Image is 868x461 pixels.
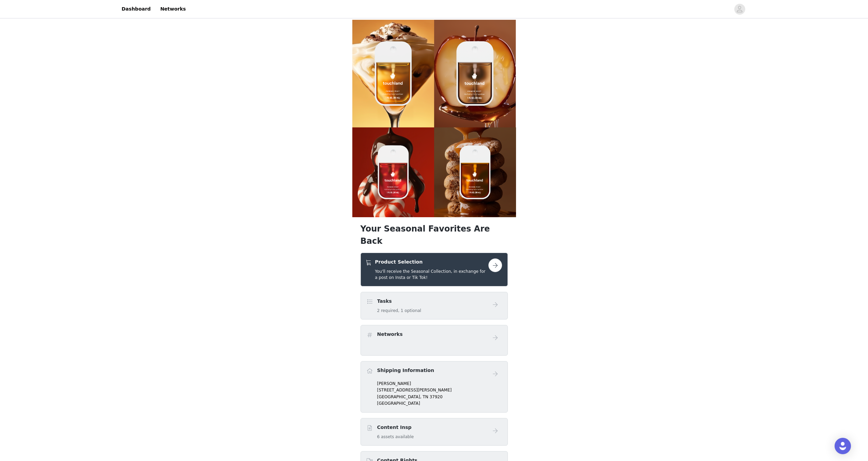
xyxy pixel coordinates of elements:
h4: Shipping Information [377,367,434,374]
img: campaign image [352,20,516,217]
div: Shipping Information [361,361,508,413]
div: avatar [736,4,743,15]
h5: 6 assets available [377,434,414,440]
p: [STREET_ADDRESS][PERSON_NAME] [377,387,502,393]
span: TN [423,395,428,399]
p: [PERSON_NAME] [377,381,502,387]
a: Dashboard [118,1,155,17]
div: Tasks [361,292,508,319]
h4: Networks [377,331,403,338]
h5: You'll receive the Seasonal Collection, in exchange for a post on Insta or Tik Tok! [375,268,488,281]
div: Content Insp [361,418,508,446]
h1: Your Seasonal Favorites Are Back [361,223,508,247]
div: Networks [361,325,508,356]
h5: 2 required, 1 optional [377,308,421,314]
h4: Tasks [377,298,421,305]
div: Product Selection [361,253,508,286]
a: Networks [156,1,190,17]
h4: Product Selection [375,258,488,266]
p: [GEOGRAPHIC_DATA] [377,400,502,406]
span: [GEOGRAPHIC_DATA], [377,395,422,399]
h4: Content Insp [377,424,414,431]
div: Open Intercom Messenger [835,438,851,454]
span: 37920 [429,395,442,399]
